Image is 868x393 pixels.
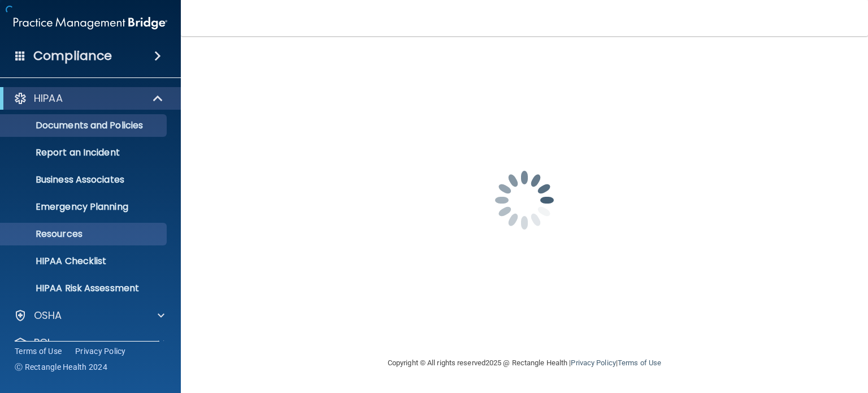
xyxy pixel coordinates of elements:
div: Copyright © All rights reserved 2025 @ Rectangle Health | | [318,345,731,381]
p: HIPAA [34,92,63,105]
p: PCI [34,336,50,349]
p: Emergency Planning [7,201,162,213]
p: Documents and Policies [7,120,162,131]
a: Terms of Use [618,359,661,367]
a: OSHA [14,309,164,322]
p: Resources [7,228,162,240]
span: Ⓒ Rectangle Health 2024 [15,361,107,373]
img: spinner.e123f6fc.gif [468,144,581,257]
h4: Compliance [33,48,112,64]
a: PCI [14,336,164,349]
a: Privacy Policy [75,346,126,357]
p: HIPAA Checklist [7,256,162,267]
p: Report an Incident [7,147,162,158]
a: Privacy Policy [571,359,615,367]
a: HIPAA [14,92,164,105]
a: Terms of Use [15,346,62,357]
p: HIPAA Risk Assessment [7,283,162,294]
img: PMB logo [14,12,167,34]
p: Business Associates [7,174,162,185]
p: OSHA [34,309,62,322]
